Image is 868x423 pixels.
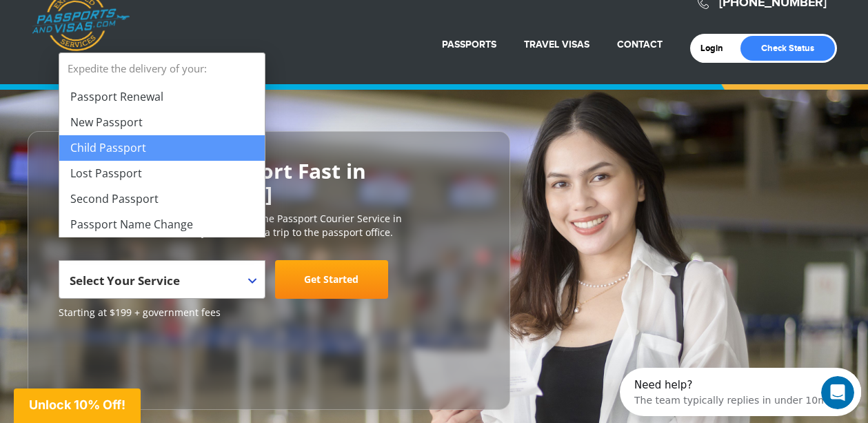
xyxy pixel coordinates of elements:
[14,23,208,37] div: The team typically replies in under 10m
[740,36,835,61] a: Check Status
[700,43,733,54] a: Login
[59,212,265,237] li: Passport Name Change
[59,326,162,395] iframe: Customer reviews powered by Trustpilot
[70,273,180,288] span: Select Your Service
[59,110,265,135] li: New Passport
[59,53,265,237] li: Expedite the delivery of your:
[524,39,589,50] a: Travel Visas
[14,12,208,23] div: Need help?
[59,159,479,205] h2: Get Your U.S. Passport Fast in [GEOGRAPHIC_DATA]
[442,39,496,50] a: Passports
[29,397,125,412] span: Unlock 10% Off!
[59,53,265,84] strong: Expedite the delivery of your:
[70,266,251,304] span: Select Your Service
[59,84,265,110] li: Passport Renewal
[59,306,479,319] span: Starting at $199 + government fees
[617,39,663,50] a: Contact
[275,260,388,299] a: Get Started
[59,161,265,186] li: Lost Passport
[620,368,861,416] iframe: Intercom live chat discovery launcher
[821,376,854,409] iframe: Intercom live chat
[59,186,265,212] li: Second Passport
[59,212,479,239] p: [DOMAIN_NAME] is the #1 most trusted online Passport Courier Service in [GEOGRAPHIC_DATA]. We sav...
[59,135,265,161] li: Child Passport
[6,6,248,43] div: Open Intercom Messenger
[59,260,265,299] span: Select Your Service
[14,388,141,423] div: Unlock 10% Off!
